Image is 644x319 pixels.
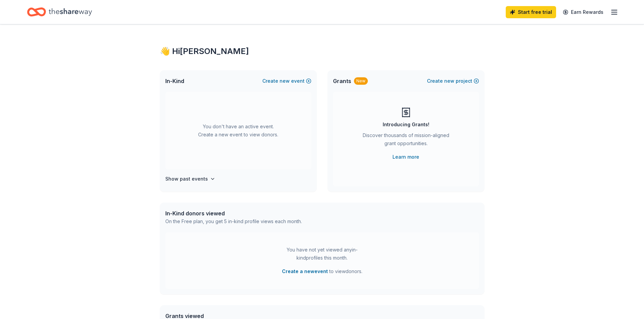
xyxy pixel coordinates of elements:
[165,209,302,217] div: In-Kind donors viewed
[165,175,215,183] button: Show past events
[383,121,429,129] div: Introducing Grants!
[27,4,92,20] a: Home
[160,46,484,57] div: 👋 Hi [PERSON_NAME]
[354,77,368,85] div: New
[444,77,454,85] span: new
[280,77,290,85] span: new
[282,267,362,275] span: to view donors .
[262,77,311,85] button: Createnewevent
[165,217,302,225] div: On the Free plan, you get 5 in-kind profile views each month.
[392,153,419,161] a: Learn more
[280,246,364,262] div: You have not yet viewed any in-kind profiles this month.
[165,175,208,183] h4: Show past events
[282,267,328,275] button: Create a newevent
[506,6,556,18] a: Start free trial
[559,6,607,18] a: Earn Rewards
[165,77,184,85] span: In-Kind
[427,77,479,85] button: Createnewproject
[333,77,351,85] span: Grants
[360,131,452,150] div: Discover thousands of mission-aligned grant opportunities.
[165,92,311,169] div: You don't have an active event. Create a new event to view donors.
